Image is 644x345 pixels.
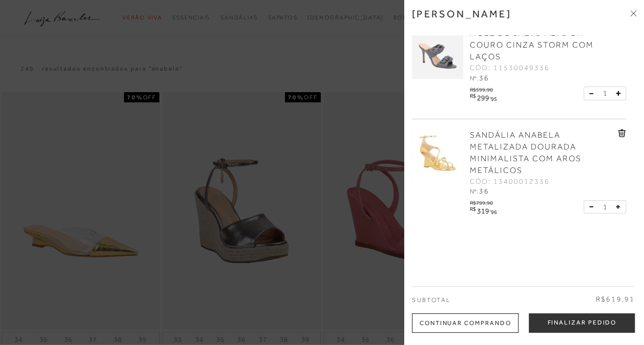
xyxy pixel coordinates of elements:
span: 299 [477,94,489,102]
img: MULE DE SALTO ALTO EM COURO CINZA STORM COM LAÇOS [412,28,463,79]
img: SANDÁLIA ANABELA METALIZADA DOURADA MINIMALISTA COM AROS METÁLICOS [412,130,463,181]
span: Nº: [470,188,478,195]
span: MULE DE SALTO ALTO EM COURO CINZA STORM COM LAÇOS [470,29,594,61]
span: CÓD: 11530049336 [470,63,550,73]
span: 36 [479,74,489,82]
span: R$619,91 [595,294,635,305]
span: 96 [491,209,496,215]
span: 36 [479,187,489,195]
span: Subtotal [412,296,450,304]
i: , [489,206,496,212]
h3: [PERSON_NAME] [412,8,511,20]
span: SANDÁLIA ANABELA METALIZADA DOURADA MINIMALISTA COM AROS METÁLICOS [470,131,581,175]
a: MULE DE SALTO ALTO EM COURO CINZA STORM COM LAÇOS [470,28,615,63]
span: 95 [491,96,496,102]
i: R$ [470,206,475,212]
div: Continuar Comprando [412,313,518,333]
span: 319 [477,207,489,215]
span: CÓD: 13400012336 [470,177,550,187]
button: Finalizar Pedido [529,313,635,333]
i: , [489,93,496,99]
span: 1 [603,202,607,212]
div: R$799,90 [470,197,498,206]
div: R$599,90 [470,84,498,93]
span: Nº: [470,75,478,82]
span: 1 [603,88,607,99]
a: SANDÁLIA ANABELA METALIZADA DOURADA MINIMALISTA COM AROS METÁLICOS [470,130,615,177]
i: R$ [470,93,475,99]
